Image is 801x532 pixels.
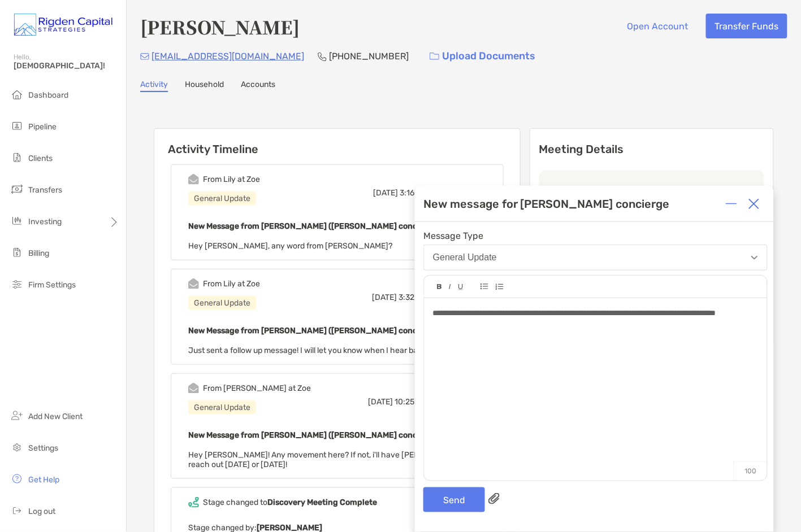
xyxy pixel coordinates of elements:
img: Zoe Logo [14,5,112,45]
span: 3:32 PM MD [399,293,441,302]
span: [DATE] [373,188,398,198]
img: dashboard icon [10,88,24,101]
h6: Activity Timeline [154,129,520,156]
a: Accounts [241,80,275,92]
img: Editor control icon [480,284,488,290]
b: New Message from [PERSON_NAME] ([PERSON_NAME] concierge) [188,430,439,440]
span: Just sent a follow up message! I will let you know when I hear back from them. [188,346,468,355]
b: New Message from [PERSON_NAME] ([PERSON_NAME] concierge) [188,221,439,231]
b: Discovery Meeting Complete [267,498,377,507]
img: logout icon [10,504,24,517]
img: Editor control icon [437,284,442,290]
div: From Lily at Zoe [203,175,260,184]
span: Firm Settings [28,280,76,290]
p: [PHONE_NUMBER] [329,49,409,63]
span: Billing [28,248,49,258]
img: firm-settings icon [10,277,24,291]
span: Hey [PERSON_NAME], any word from [PERSON_NAME]? [188,241,392,251]
p: Meeting Details [539,142,764,156]
span: Message Type [423,230,768,241]
span: 10:25 AM MD [395,397,441,407]
img: settings icon [10,441,24,454]
span: Dashboard [28,90,68,100]
img: pipeline icon [10,119,24,133]
a: Household [185,80,224,92]
img: add_new_client icon [10,409,24,422]
div: From Lily at Zoe [203,279,260,289]
div: General Update [188,400,256,415]
span: Transfers [28,185,62,195]
img: button icon [430,53,439,60]
img: Event icon [188,174,199,185]
div: Stage changed to [203,498,377,507]
div: New message for [PERSON_NAME] concierge [423,197,670,211]
span: 3:16 PM MD [400,188,441,198]
span: Log out [28,507,55,516]
img: Editor control icon [449,284,451,290]
span: [DATE] [368,397,393,407]
p: [EMAIL_ADDRESS][DOMAIN_NAME] [151,49,304,63]
img: investing icon [10,214,24,228]
img: Editor control icon [458,284,464,290]
a: Upload Documents [422,44,543,68]
div: General Update [188,191,256,206]
span: Add New Client [28,412,83,421]
img: billing icon [10,246,24,259]
p: Last meeting [548,184,755,198]
img: Open dropdown arrow [751,256,758,260]
img: Close [748,198,760,210]
span: [DATE] [372,293,397,302]
span: Investing [28,217,62,226]
img: Email Icon [140,53,149,60]
img: Event icon [188,383,199,394]
img: transfers icon [10,182,24,196]
img: Event icon [188,278,199,289]
span: [DEMOGRAPHIC_DATA]! [14,61,119,71]
span: Settings [28,443,58,453]
div: General Update [433,252,497,263]
img: Expand or collapse [726,198,737,210]
img: Event icon [188,497,199,508]
h4: [PERSON_NAME] [140,14,300,40]
b: New Message from [PERSON_NAME] ([PERSON_NAME] concierge) [188,326,439,335]
img: get-help icon [10,472,24,486]
button: Send [423,487,485,512]
div: General Update [188,296,256,310]
p: 100 [734,461,767,481]
button: General Update [423,245,768,271]
span: Hey [PERSON_NAME]! Any movement here? If not, i'll have [PERSON_NAME] reach out [DATE] or [DATE]! [188,450,465,469]
div: From [PERSON_NAME] at Zoe [203,383,311,393]
span: Get Help [28,475,59,485]
span: Clients [28,154,53,163]
button: Open Account [618,14,697,38]
img: Phone Icon [318,52,327,61]
img: clients icon [10,151,24,164]
img: Editor control icon [495,284,504,290]
img: paperclip attachments [488,493,500,504]
button: Transfer Funds [706,14,787,38]
span: Pipeline [28,122,57,132]
a: Activity [140,80,168,92]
